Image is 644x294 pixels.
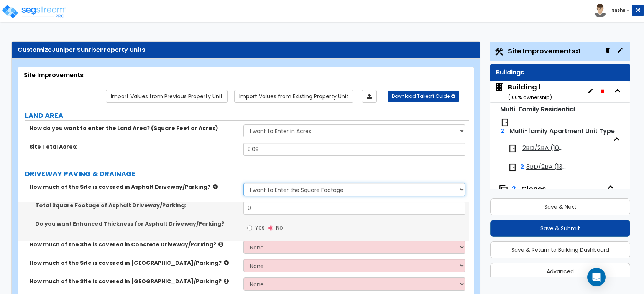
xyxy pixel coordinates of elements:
[25,169,469,179] label: DRIVEWAY PAVING & DRAINAGE
[52,45,100,54] span: Juniper Sunrise
[520,163,524,172] span: 2
[35,202,238,209] label: Total Square Footage of Asphalt Driveway/Parking:
[500,105,575,114] small: Multi-Family Residential
[494,82,504,92] img: building.svg
[512,184,516,193] span: 2
[612,7,626,13] b: Sneha
[224,278,229,284] i: click for more info!
[509,127,615,135] span: Multi-family Apartment Unit Type
[30,124,238,132] label: How do you want to enter the Land Area? (Square Feet or Acres)
[500,127,504,135] span: 2
[494,82,552,102] span: Building 1
[219,241,223,247] i: click for more info!
[521,184,603,203] div: Clones
[500,118,509,127] img: door.png
[496,68,624,77] div: Buildings
[508,46,580,56] span: Site Improvements
[490,198,630,215] button: Save & Next
[18,46,474,55] div: Customize Property Units
[25,111,469,121] label: LAND AREA
[30,143,238,150] label: Site Total Acres:
[490,263,630,280] button: Advanced
[30,241,238,248] label: How much of the Site is covered in Concrete Driveway/Parking?
[490,220,630,237] button: Save & Submit
[508,94,552,101] small: ( 100 % ownership)
[508,82,552,102] div: Building 1
[106,90,228,103] a: Import the dynamic attribute values from previous properties.
[508,144,517,153] img: door.png
[276,224,283,231] span: No
[508,163,517,172] img: door.png
[392,93,450,99] span: Download Takeoff Guide
[30,277,238,285] label: How much of the Site is covered in [GEOGRAPHIC_DATA]/Parking?
[1,4,66,19] img: logo_pro_r.png
[255,224,264,231] span: Yes
[575,47,580,55] small: x1
[30,183,238,191] label: How much of the Site is covered in Asphalt Driveway/Parking?
[362,90,377,103] a: Import the dynamic attributes value through Excel sheet
[224,260,229,266] i: click for more info!
[247,224,252,232] input: Yes
[490,241,630,258] button: Save & Return to Building Dashboard
[35,220,238,228] label: Do you want Enhanced Thickness for Asphalt Driveway/Parking?
[268,224,273,232] input: No
[24,71,468,80] div: Site Improvements
[494,47,504,57] img: Construction.png
[388,91,459,102] button: Download Takeoff Guide
[499,185,509,195] img: clone.svg
[522,144,562,153] span: 2BD/2BA (1085 SF)
[526,163,569,172] span: 3BD/2BA (1376 SF)
[587,268,606,286] div: Open Intercom Messenger
[30,259,238,267] label: How much of the Site is covered in [GEOGRAPHIC_DATA]/Parking?
[213,184,218,190] i: click for more info!
[593,4,607,17] img: avatar.png
[234,90,353,103] a: Import the dynamic attribute values from existing properties.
